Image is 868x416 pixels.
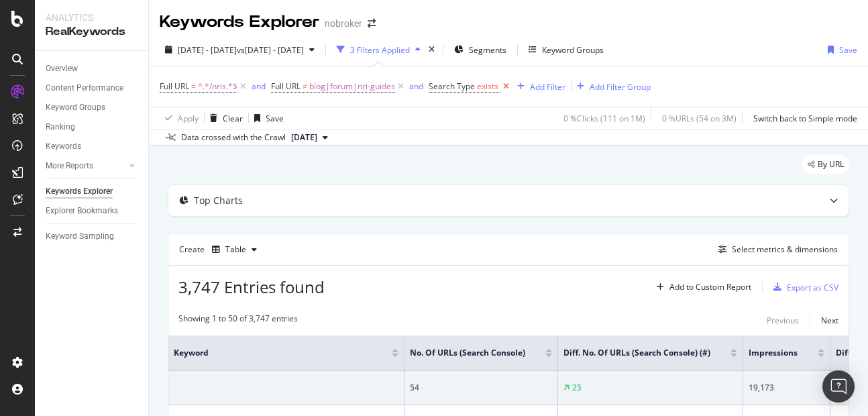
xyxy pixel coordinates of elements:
div: 0 % Clicks ( 111 on 1M ) [563,113,645,124]
div: Keyword Sampling [46,229,114,244]
div: Add Filter Group [590,81,651,93]
button: Save [249,107,284,129]
a: Keyword Groups [46,101,139,115]
span: Segments [469,44,506,56]
div: RealKeywords [46,24,138,40]
div: Data crossed with the Crawl [181,132,286,144]
div: Save [839,44,857,56]
div: Keywords [46,140,81,154]
div: 0 % URLs ( 54 on 3M ) [662,113,737,124]
button: Select metrics & dimensions [713,242,838,258]
div: Keyword Groups [46,101,105,115]
span: Keyword [174,347,372,359]
div: Ranking [46,120,75,134]
div: Add Filter [530,81,565,93]
span: Impressions [749,347,798,359]
button: Previous [767,313,799,329]
button: Keyword Groups [523,39,609,60]
button: Clear [205,107,243,129]
span: blog|forum|nri-guides [309,77,395,96]
span: Diff. No. of URLs (Search Console) (#) [563,347,710,359]
div: Explorer Bookmarks [46,204,118,218]
div: and [409,81,423,92]
div: Add to Custom Report [669,283,751,291]
span: [DATE] - [DATE] [178,44,237,56]
span: 3,747 Entries found [178,276,325,298]
button: Segments [449,39,512,60]
div: 3 Filters Applied [350,44,410,56]
span: ^.*/nris.*$ [198,77,237,96]
button: Export as CSV [768,276,838,298]
button: Apply [160,107,199,129]
button: Add to Custom Report [651,276,751,298]
button: Add Filter Group [572,79,651,95]
span: No. of URLs (Search Console) [410,347,525,359]
button: Add Filter [512,79,565,95]
span: Full URL [271,81,301,92]
button: [DATE] [286,129,333,146]
a: More Reports [46,159,125,173]
div: Keywords Explorer [160,11,319,34]
span: ≠ [303,81,307,92]
a: Overview [46,62,139,76]
button: and [409,80,423,93]
div: Previous [767,315,799,326]
span: Search Type [429,81,475,92]
div: Content Performance [46,81,123,95]
div: 54 [410,382,552,394]
a: Explorer Bookmarks [46,204,139,218]
div: nobroker [325,17,362,30]
a: Ranking [46,120,139,134]
div: 25 [572,382,582,394]
a: Keyword Sampling [46,229,139,244]
span: 2025 Jul. 7th [291,132,317,144]
button: 3 Filters Applied [331,39,426,60]
button: [DATE] - [DATE]vs[DATE] - [DATE] [160,39,320,60]
span: exists [477,81,498,92]
div: Top Charts [194,194,243,207]
a: Keywords Explorer [46,185,139,199]
div: Analytics [46,11,138,24]
span: vs [DATE] - [DATE] [237,44,304,56]
div: More Reports [46,159,93,173]
div: Keywords Explorer [46,185,113,199]
a: Content Performance [46,81,139,95]
span: By URL [818,160,844,168]
div: and [252,81,266,92]
span: = [191,81,196,92]
div: Open Intercom Messenger [822,370,855,403]
div: Table [225,246,246,254]
button: Next [821,313,838,329]
a: Keywords [46,140,139,154]
div: 19,173 [749,382,824,394]
div: Select metrics & dimensions [732,244,838,255]
div: Export as CSV [787,282,838,293]
button: Save [822,39,857,60]
button: and [252,80,266,93]
div: legacy label [802,155,849,174]
div: Keyword Groups [542,44,604,56]
div: Next [821,315,838,326]
div: Overview [46,62,78,76]
div: Clear [223,113,243,124]
div: Apply [178,113,199,124]
div: Save [266,113,284,124]
div: Showing 1 to 50 of 3,747 entries [178,313,298,329]
button: Switch back to Simple mode [748,107,857,129]
div: arrow-right-arrow-left [368,19,376,28]
div: Create [179,239,262,260]
div: Switch back to Simple mode [753,113,857,124]
span: Full URL [160,81,189,92]
button: Table [207,239,262,260]
div: times [426,43,437,56]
